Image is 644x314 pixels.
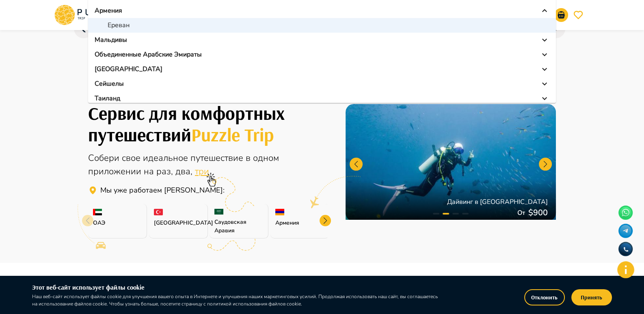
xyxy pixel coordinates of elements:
p: Армения [275,219,324,227]
p: Наш веб-сайт использует файлы cookie для улучшения вашего опыта в Интернете и улучшения наших мар... [32,293,438,308]
p: Мальдивы [95,35,127,45]
span: идеальное [143,152,190,164]
div: Онлайн агрегатор туристических услуг для путешествий по всему миру. [88,152,327,178]
p: [GEOGRAPHIC_DATA] [95,64,162,74]
span: путешествие [190,152,246,164]
button: notifications [554,8,568,22]
span: на [144,165,156,178]
p: $ [528,207,533,219]
button: favorite [571,8,585,22]
span: три [195,165,209,178]
p: От [517,208,528,218]
span: Собери [88,152,122,164]
p: Армения [95,6,122,15]
span: свое [122,152,143,164]
p: Таиланд [95,93,120,103]
span: Puzzle Trip [191,123,274,146]
p: Ереван [108,20,130,30]
span: два, [175,165,195,178]
p: Сейшелы [95,79,124,89]
p: Дайвинг в [GEOGRAPHIC_DATA] [447,197,548,207]
span: в [246,152,253,164]
h6: Этот веб-сайт использует файлы cookie [32,282,438,293]
button: Отклонить [524,289,565,305]
p: ОАЭ [93,219,142,227]
button: Принять [571,289,612,305]
span: одном [253,152,279,164]
p: [GEOGRAPHIC_DATA] [154,219,203,227]
h1: Собери свое идеальное путешествие с Puzzle Trip [88,102,327,145]
span: приложении [88,165,144,178]
p: Сервис для путешествий Puzzle Trip [100,185,225,196]
span: раз, [156,165,175,178]
p: 900 [533,207,548,219]
p: Саудовская Аравия [214,218,263,235]
p: Объединенные Арабские Эмираты [95,50,202,59]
